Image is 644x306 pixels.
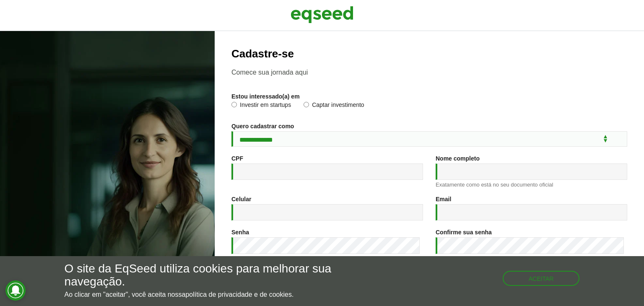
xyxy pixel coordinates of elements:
p: Comece sua jornada aqui [231,68,627,76]
label: CPF [231,156,243,161]
img: EqSeed Logo [291,4,353,25]
label: Confirme sua senha [436,229,492,235]
label: Estou interessado(a) em [231,93,300,99]
h5: O site da EqSeed utiliza cookies para melhorar sua navegação. [65,262,374,288]
label: Celular [231,196,251,202]
label: Nome completo [436,156,480,161]
a: política de privacidade e de cookies [185,291,292,298]
input: Captar investimento [304,102,309,107]
label: Investir em startups [231,102,291,110]
input: Investir em startups [231,102,237,107]
p: Ao clicar em "aceitar", você aceita nossa . [65,290,374,298]
h2: Cadastre-se [231,48,627,60]
label: Email [436,196,451,202]
label: Quero cadastrar como [231,123,294,129]
label: Captar investimento [304,102,364,110]
div: Exatamente como está no seu documento oficial [436,182,627,187]
button: Aceitar [503,271,580,286]
label: Senha [231,229,249,235]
